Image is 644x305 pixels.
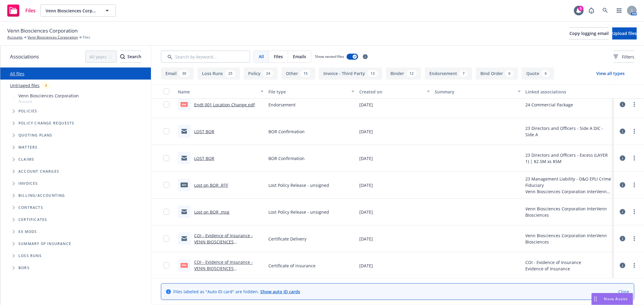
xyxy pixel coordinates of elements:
[163,182,169,188] input: Toggle Row Selected
[526,188,611,195] div: Venn Biosciences Corporation InterVenn Biosciences
[194,259,253,278] a: COI - Evidence of Insurance - VENN BIOSCIENCES CORPORATION.pdf
[359,102,373,108] span: [DATE]
[194,156,214,161] a: LOST BOR
[526,232,611,245] div: Venn Biosciences Corporation InterVenn Biosciences
[569,30,609,36] span: Copy logging email
[357,84,432,99] button: Created on
[263,70,273,77] div: 24
[18,266,30,270] span: BORs
[266,84,357,99] button: File type
[163,89,169,95] input: Select all
[425,68,472,80] button: Endorsement
[259,53,264,60] span: All
[300,70,311,77] div: 15
[268,89,348,95] div: File type
[161,51,250,63] input: Search by keyword...
[612,27,637,39] button: Upload files
[359,89,423,95] div: Created on
[175,84,266,99] button: Name
[268,102,296,108] span: Endorsement
[406,70,417,77] div: 12
[18,170,59,173] span: Account charges
[592,293,599,305] div: Drag to move
[526,259,582,266] div: COI - Evidence of Insurance
[42,82,50,89] div: 4
[631,262,638,269] a: more
[163,209,169,215] input: Toggle Row Selected
[10,71,24,77] a: All files
[0,91,151,190] div: Tree Example
[505,70,514,77] div: 6
[18,99,79,104] span: Account
[163,102,169,108] input: Toggle Row Selected
[386,68,421,80] button: Binder
[5,2,38,19] a: Files
[542,70,550,77] div: 6
[631,155,638,162] a: more
[622,54,634,60] span: Filters
[612,30,637,36] span: Upload files
[591,293,633,305] button: Nova Assist
[618,288,629,295] a: Close
[268,155,305,162] span: BOR Confirmation
[18,206,43,209] span: Contracts
[367,70,378,77] div: 13
[631,181,638,189] a: more
[18,158,34,161] span: Claims
[25,8,36,13] span: Files
[599,5,611,17] a: Search
[194,129,214,134] a: LOST BOR
[18,146,37,149] span: Matters
[604,296,628,301] span: Nova Assist
[359,155,373,162] span: [DATE]
[163,263,169,269] input: Toggle Row Selected
[522,68,554,80] button: Quote
[163,155,169,161] input: Toggle Row Selected
[476,68,518,80] button: Bind Order
[194,209,229,215] a: Lost on BOR .msg
[18,230,37,234] span: Ex Mods
[18,93,79,99] span: Venn Biosciences Corporation
[178,89,257,95] div: Name
[163,128,169,134] input: Toggle Row Selected
[18,254,42,258] span: Loss Runs
[83,35,90,40] span: Files
[7,35,23,40] a: Accounts
[179,70,189,77] div: 30
[18,218,47,222] span: Certificates
[631,208,638,215] a: more
[587,68,634,80] button: View all types
[268,236,306,242] span: Certificate Delivery
[578,6,584,11] div: 5
[161,68,194,80] button: Email
[359,182,373,188] span: [DATE]
[181,263,188,268] span: pdf
[526,206,611,218] div: Venn Biosciences Corporation InterVenn Biosciences
[181,102,188,107] span: pdf
[268,263,316,269] span: Certificate of insurance
[194,233,253,251] a: COI - Evidence of Insurance - VENN BIOSCIENCES CORPORATION (1).eml
[18,121,74,125] span: Policy change requests
[359,128,373,135] span: [DATE]
[631,235,638,242] a: more
[631,101,638,108] a: more
[526,266,582,272] div: Evidence of Insurance
[194,182,228,188] a: Lost on BOR .RTF
[319,68,382,80] button: Invoice - Third Party
[613,5,625,17] a: Switch app
[526,102,573,108] div: 24 Commercial Package
[163,236,169,242] input: Toggle Row Selected
[46,8,98,14] span: Venn Biosciences Corporation
[281,68,315,80] button: Other
[120,51,141,63] button: SearchSearch
[18,134,53,137] span: Quoting plans
[268,209,329,215] span: Lost Policy Release - unsigned
[569,27,609,39] button: Copy logging email
[18,109,37,113] span: Policies
[359,263,373,269] span: [DATE]
[293,53,306,60] span: Emails
[614,54,634,60] span: Filters
[7,27,78,35] span: Venn Biosciences Corporation
[27,35,78,40] a: Venn Biosciences Corporation
[526,89,611,95] div: Linked associations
